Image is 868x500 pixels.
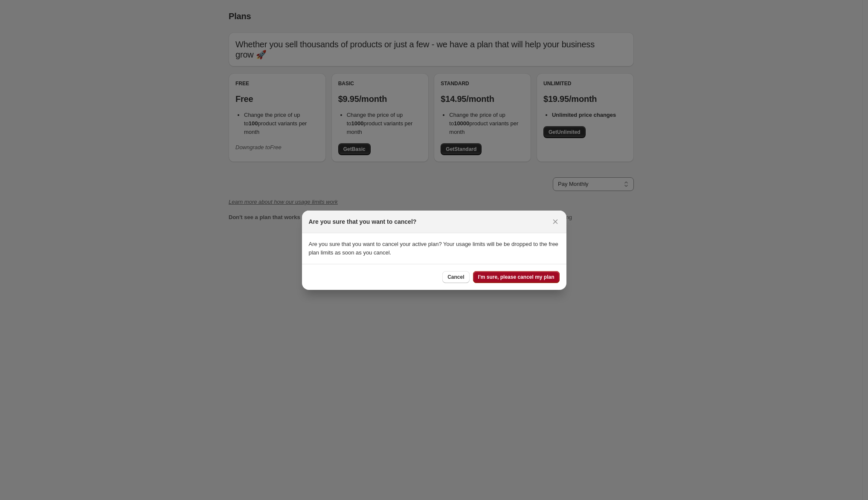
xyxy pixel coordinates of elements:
button: I'm sure, please cancel my plan [473,271,560,283]
h2: Are you sure that you want to cancel? [309,217,417,226]
span: Cancel [447,274,464,280]
button: Close [549,216,561,228]
p: Are you sure that you want to cancel your active plan? Your usage limits will be be dropped to th... [309,240,560,257]
button: Cancel [442,271,469,283]
span: I'm sure, please cancel my plan [478,274,554,280]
